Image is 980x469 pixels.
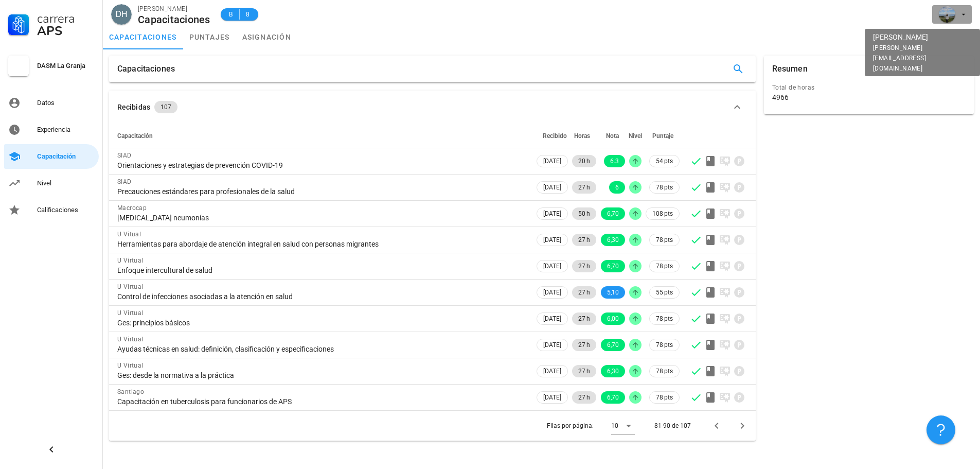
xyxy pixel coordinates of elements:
[117,56,175,82] div: Capacitaciones
[117,388,144,395] span: Santiago
[227,9,235,20] span: B
[117,101,150,113] div: Recibidas
[656,392,673,403] span: 78 pts
[115,4,127,25] span: DH
[236,25,298,49] a: asignación
[117,187,526,196] div: Precauciones estándares para profesionales de la salud
[570,124,598,148] th: Horas
[117,132,153,140] span: Capacitación
[103,25,183,49] a: capacitaciones
[117,344,526,354] div: Ayudas técnicas en salud: definición, clasificación y especificaciones
[543,339,561,351] span: [DATE]
[578,155,590,167] span: 20 h
[607,339,619,351] span: 6,70
[37,126,95,134] div: Experiencia
[4,198,99,222] a: Calificaciones
[543,392,561,403] span: [DATE]
[117,292,526,301] div: Control de infecciones asociadas a la atención en salud
[117,397,526,406] div: Capacitación en tuberculosis para funcionarios de APS
[117,283,144,290] span: U Virtual
[707,416,726,435] button: Página anterior
[606,132,619,140] span: Nota
[656,156,673,166] span: 54 pts
[543,155,561,167] span: [DATE]
[607,312,619,325] span: 6,00
[4,144,99,169] a: Capacitación
[656,182,673,193] span: 78 pts
[117,309,144,317] span: U Virtual
[543,132,567,140] span: Recibido
[733,416,752,435] button: Página siguiente
[534,124,570,148] th: Recibido
[117,204,147,212] span: Macrocap
[611,418,635,434] div: 10Filas por página:
[656,235,673,245] span: 78 pts
[543,260,561,272] span: [DATE]
[4,171,99,196] a: Nivel
[772,56,808,82] div: Resumen
[547,411,635,441] div: Filas por página:
[578,207,590,220] span: 50 h
[117,257,144,264] span: U Virtual
[607,234,619,246] span: 6,30
[578,260,590,272] span: 27 h
[117,152,132,159] span: SIAD
[610,155,619,167] span: 6.3
[578,339,590,351] span: 27 h
[117,318,526,327] div: Ges: principios básicos
[543,208,561,219] span: [DATE]
[607,391,619,404] span: 6,70
[656,261,673,271] span: 78 pts
[574,132,590,140] span: Horas
[578,286,590,299] span: 27 h
[611,421,618,430] div: 10
[578,234,590,246] span: 27 h
[37,99,95,107] div: Datos
[37,62,95,70] div: DASM La Granja
[644,124,682,148] th: Puntaje
[578,391,590,404] span: 27 h
[629,132,642,140] span: Nivel
[615,181,619,194] span: 6
[111,4,132,25] div: avatar
[117,336,144,343] span: U Virtual
[138,14,210,25] div: Capacitaciones
[543,366,561,377] span: [DATE]
[37,12,95,25] div: Carrera
[109,91,756,124] button: Recibidas 107
[117,371,526,380] div: Ges: desde la normativa a la práctica
[578,365,590,377] span: 27 h
[939,6,955,23] div: avatar
[578,181,590,194] span: 27 h
[654,421,691,430] div: 81-90 de 107
[598,124,627,148] th: Nota
[37,25,95,37] div: APS
[117,161,526,170] div: Orientaciones y estrategias de prevención COVID-19
[117,213,526,222] div: [MEDICAL_DATA] neumonías
[578,312,590,325] span: 27 h
[37,206,95,214] div: Calificaciones
[117,362,144,369] span: U Virtual
[607,286,619,299] span: 5,10
[607,260,619,272] span: 6,70
[543,313,561,324] span: [DATE]
[183,25,236,49] a: puntajes
[627,124,644,148] th: Nivel
[37,179,95,187] div: Nivel
[244,9,252,20] span: 8
[607,365,619,377] span: 6,30
[656,287,673,298] span: 55 pts
[161,101,171,113] span: 107
[117,178,132,185] span: SIAD
[4,117,99,142] a: Experiencia
[543,287,561,298] span: [DATE]
[652,209,673,219] span: 108 pts
[543,234,561,246] span: [DATE]
[656,366,673,376] span: 78 pts
[656,340,673,350] span: 78 pts
[37,152,95,161] div: Capacitación
[138,4,210,14] div: [PERSON_NAME]
[656,314,673,324] span: 78 pts
[607,207,619,220] span: 6,70
[117,266,526,275] div: Enfoque intercultural de salud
